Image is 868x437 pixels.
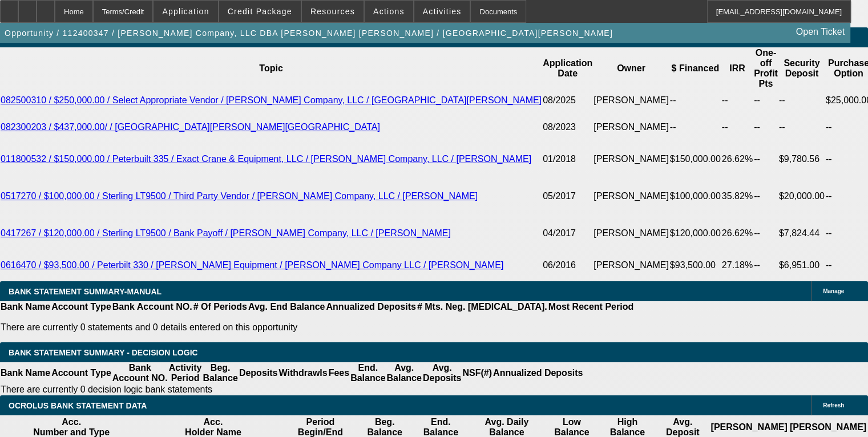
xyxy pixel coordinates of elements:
[593,217,669,249] td: [PERSON_NAME]
[778,143,825,175] td: $9,780.56
[414,1,470,22] button: Activities
[112,362,168,384] th: Bank Account NO.
[386,362,422,384] th: Avg. Balance
[51,362,112,384] th: Account Type
[548,301,634,313] th: Most Recent Period
[792,22,849,42] a: Open Ticket
[721,47,753,90] th: IRR
[593,143,669,175] td: [PERSON_NAME]
[823,288,844,294] span: Manage
[310,7,355,16] span: Resources
[9,348,198,357] span: Bank Statement Summary - Decision Logic
[325,301,416,313] th: Annualized Deposits
[593,175,669,217] td: [PERSON_NAME]
[302,1,364,22] button: Resources
[162,7,209,16] span: Application
[542,175,593,217] td: 05/2017
[423,7,462,16] span: Activities
[5,29,613,38] span: Opportunity / 112400347 / [PERSON_NAME] Company, LLC DBA [PERSON_NAME] [PERSON_NAME] / [GEOGRAPHI...
[1,322,633,333] p: There are currently 0 statements and 0 details entered on this opportunity
[669,143,721,175] td: $150,000.00
[365,1,413,22] button: Actions
[168,362,203,384] th: Activity Period
[542,47,593,90] th: Application Date
[350,362,386,384] th: End. Balance
[753,47,778,90] th: One-off Profit Pts
[9,287,162,296] span: BANK STATEMENT SUMMARY-MANUAL
[373,7,405,16] span: Actions
[778,175,825,217] td: $20,000.00
[778,111,825,143] td: --
[462,362,492,384] th: NSF(#)
[593,249,669,281] td: [PERSON_NAME]
[721,217,753,249] td: 26.62%
[193,301,248,313] th: # Of Periods
[1,260,503,270] a: 0616470 / $93,500.00 / Peterbilt 330 / [PERSON_NAME] Equipment / [PERSON_NAME] Company LLC / [PER...
[228,7,292,16] span: Credit Package
[753,249,778,281] td: --
[721,249,753,281] td: 27.18%
[51,301,112,313] th: Account Type
[492,362,583,384] th: Annualized Deposits
[753,143,778,175] td: --
[1,191,478,201] a: 0517270 / $100,000.00 / Sterling LT9500 / Third Party Vendor / [PERSON_NAME] Company, LLC / [PERS...
[721,143,753,175] td: 26.62%
[202,362,238,384] th: Beg. Balance
[778,217,825,249] td: $7,824.44
[542,111,593,143] td: 08/2023
[542,90,593,111] td: 08/2025
[753,217,778,249] td: --
[1,95,542,105] a: 082500310 / $250,000.00 / Select Appropriate Vendor / [PERSON_NAME] Company, LLC / [GEOGRAPHIC_DA...
[823,402,844,408] span: Refresh
[1,154,531,164] a: 011800532 / $150,000.00 / Peterbuilt 335 / Exact Crane & Equipment, LLC / [PERSON_NAME] Company, ...
[248,301,326,313] th: Avg. End Balance
[1,122,380,132] a: 082300203 / $437,000.00/ / [GEOGRAPHIC_DATA][PERSON_NAME][GEOGRAPHIC_DATA]
[417,301,548,313] th: # Mts. Neg. [MEDICAL_DATA].
[219,1,301,22] button: Credit Package
[669,249,721,281] td: $93,500.00
[112,301,193,313] th: Bank Account NO.
[239,362,278,384] th: Deposits
[1,228,451,238] a: 0417267 / $120,000.00 / Sterling LT9500 / Bank Payoff / [PERSON_NAME] Company, LLC / [PERSON_NAME]
[154,1,217,22] button: Application
[753,90,778,111] td: --
[721,175,753,217] td: 35.82%
[778,90,825,111] td: --
[778,47,825,90] th: Security Deposit
[721,111,753,143] td: --
[721,90,753,111] td: --
[278,362,328,384] th: Withdrawls
[542,249,593,281] td: 06/2016
[753,175,778,217] td: --
[669,90,721,111] td: --
[542,143,593,175] td: 01/2018
[9,401,147,410] span: OCROLUS BANK STATEMENT DATA
[669,175,721,217] td: $100,000.00
[593,111,669,143] td: [PERSON_NAME]
[778,249,825,281] td: $6,951.00
[542,217,593,249] td: 04/2017
[593,47,669,90] th: Owner
[328,362,350,384] th: Fees
[753,111,778,143] td: --
[422,362,462,384] th: Avg. Deposits
[593,90,669,111] td: [PERSON_NAME]
[669,217,721,249] td: $120,000.00
[669,111,721,143] td: --
[669,47,721,90] th: $ Financed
